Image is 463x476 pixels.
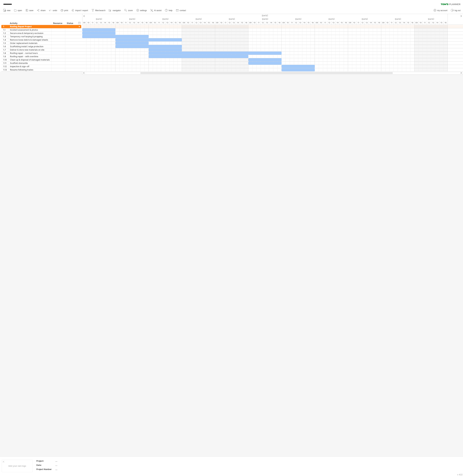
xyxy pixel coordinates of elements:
[457,473,463,476] div: v 422
[55,468,83,471] div: ....
[365,21,369,24] div: 13
[2,8,11,13] a: new
[203,21,207,24] div: 14
[253,21,257,24] div: 10
[215,17,248,21] div: Sunday, 5 January 2025
[3,58,8,61] div: 1.10
[113,9,121,12] span: navigator
[145,21,149,24] div: 16
[3,48,8,51] div: 1.7
[294,21,298,24] div: 12
[123,8,134,13] a: zoom
[385,21,390,24] div: 10
[219,21,223,24] div: 10
[10,35,50,38] div: Temporary roof tarping & propping
[182,17,215,21] div: Saturday, 4 January 2025
[3,35,8,38] div: 1.3
[7,9,10,12] span: new
[352,21,356,24] div: 10
[3,28,8,31] div: 1.1
[157,21,161,24] div: 11
[60,8,69,13] a: print
[10,32,50,35] div: Secure area & temporary exclusion
[169,9,172,12] span: help
[248,21,253,24] div: 09
[410,21,414,24] div: 16
[10,22,50,25] div: Activity
[190,21,194,24] div: 11
[356,21,360,24] div: 11
[82,21,86,24] div: 09
[232,21,236,24] div: 13
[390,21,394,24] div: 11
[99,21,103,24] div: 13
[115,17,149,21] div: Thursday, 2 January 2025
[298,21,302,24] div: 13
[25,8,34,13] a: save
[207,21,211,24] div: 15
[327,21,331,24] div: 12
[10,52,50,55] div: Roofing repair - normal hours
[431,21,435,24] div: 13
[91,8,106,13] a: filter/search
[182,21,186,24] div: 09
[444,21,448,24] div: 16
[248,17,282,21] div: Monday, 6 January 2025
[149,17,182,21] div: Friday, 3 January 2025
[161,21,165,24] div: 12
[108,8,122,13] a: navigator
[10,55,50,58] div: Roofing repair - with overtime
[154,9,161,12] span: AI assist
[282,17,315,21] div: Tuesday, 7 January 2025
[71,8,89,13] a: import / export
[423,21,427,24] div: 11
[164,8,173,13] a: help
[29,9,33,12] span: save
[282,21,286,24] div: 09
[53,22,63,25] div: Resource
[10,68,50,71] div: Resume following trades
[290,21,294,24] div: 11
[244,21,248,24] div: 16
[369,21,373,24] div: 14
[315,21,319,24] div: 09
[13,8,23,13] a: open
[111,21,115,24] div: 16
[149,21,153,24] div: 09
[120,21,124,24] div: 10
[265,21,269,24] div: 13
[10,62,50,65] div: Scaffold dismantle
[3,42,8,45] div: 1.5
[140,21,145,24] div: 15
[55,460,83,462] div: ....
[103,21,107,24] div: 14
[10,58,50,61] div: Clean up & disposal of damaged materials
[199,21,203,24] div: 13
[128,21,132,24] div: 12
[150,8,162,13] a: AI assist
[180,9,186,12] span: contact
[381,17,414,21] div: Friday, 10 January 2025
[10,42,50,45] div: Order replacement materials
[10,45,50,48] div: Scaffolding install / edge protection
[414,17,448,21] div: Saturday, 11 January 2025
[433,8,448,13] a: my account
[140,9,147,12] span: settings
[10,25,50,28] div: Roofing Repair Project
[91,21,95,24] div: 11
[455,9,461,12] span: log out
[178,21,182,24] div: 16
[3,25,8,28] div: 1
[10,28,50,31] div: Incident assessment & photos
[3,68,8,71] div: 1.13
[277,21,282,24] div: 16
[319,21,323,24] div: 10
[414,21,419,24] div: 09
[2,460,33,472] div: Add your own logo
[36,468,55,471] div: Project Number
[381,21,385,24] div: 09
[194,21,199,24] div: 12
[95,21,99,24] div: 12
[211,21,215,24] div: 16
[115,21,120,24] div: 09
